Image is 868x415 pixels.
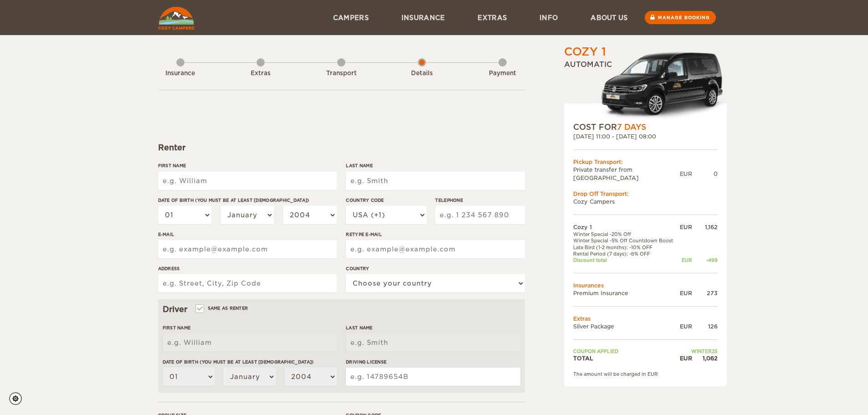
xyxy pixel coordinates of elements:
[678,354,692,362] div: EUR
[163,324,337,331] label: First Name
[316,69,366,78] div: Transport
[617,123,646,132] span: 7 Days
[678,323,692,330] div: EUR
[163,333,337,352] input: e.g. William
[573,133,718,140] div: [DATE] 11:00 - [DATE] 08:00
[397,69,447,78] div: Details
[573,237,678,244] td: Winter Special -5% Off Countdown Boost
[573,122,718,133] div: COST FOR
[573,371,718,377] div: The amount will be charged in EUR
[573,158,718,166] div: Pickup Transport:
[573,166,680,181] td: Private transfer from [GEOGRAPHIC_DATA]
[573,223,678,231] td: Cozy 1
[346,172,524,190] input: e.g. Smith
[435,206,524,224] input: e.g. 1 234 567 890
[645,11,716,24] a: Manage booking
[573,257,678,263] td: Discount total
[573,231,678,237] td: Winter Special -20% Off
[158,142,525,153] div: Renter
[573,354,678,362] td: TOTAL
[346,197,426,204] label: Country Code
[692,257,718,263] div: -499
[564,44,606,60] div: Cozy 1
[158,7,194,30] img: Cozy Campers
[346,368,520,386] input: e.g. 14789654B
[158,162,337,169] label: First Name
[678,289,692,297] div: EUR
[692,223,718,231] div: 1,162
[9,392,28,405] a: Cookie settings
[692,289,718,297] div: 273
[692,323,718,330] div: 126
[680,170,692,178] div: EUR
[196,304,248,313] label: Same as renter
[573,198,718,205] td: Cozy Campers
[346,231,524,238] label: Retype E-mail
[236,69,286,78] div: Extras
[435,197,524,204] label: Telephone
[692,170,718,178] div: 0
[601,52,727,122] img: Volkswagen-Caddy-MaxiCrew_.png
[678,223,692,231] div: EUR
[573,251,678,257] td: Rental Period (7 days): -8% OFF
[346,265,524,272] label: Country
[346,324,520,331] label: Last Name
[158,172,337,190] input: e.g. William
[158,274,337,292] input: e.g. Street, City, Zip Code
[678,257,692,263] div: EUR
[573,323,678,330] td: Silver Package
[158,240,337,258] input: e.g. example@example.com
[346,359,520,365] label: Driving License
[158,231,337,238] label: E-mail
[678,348,717,354] td: WINTER25
[158,265,337,272] label: Address
[573,289,678,297] td: Premium Insurance
[163,359,337,365] label: Date of birth (You must be at least [DEMOGRAPHIC_DATA])
[346,333,520,352] input: e.g. Smith
[158,197,337,204] label: Date of birth (You must be at least [DEMOGRAPHIC_DATA])
[573,282,718,289] td: Insurances
[478,69,528,78] div: Payment
[163,304,520,315] div: Driver
[196,307,202,313] input: Same as renter
[573,190,718,198] div: Drop Off Transport:
[573,244,678,251] td: Late Bird (1-2 months): -10% OFF
[564,60,727,122] div: Automatic
[155,69,205,78] div: Insurance
[346,240,524,258] input: e.g. example@example.com
[346,162,524,169] label: Last Name
[573,315,718,323] td: Extras
[692,354,718,362] div: 1,062
[573,348,678,354] td: Coupon applied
